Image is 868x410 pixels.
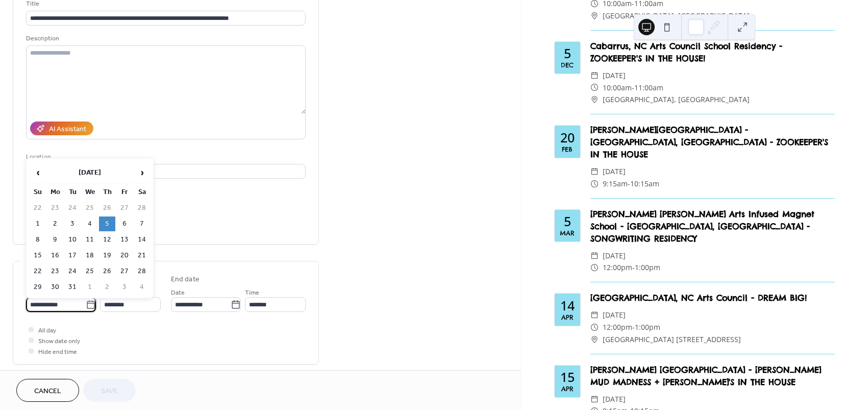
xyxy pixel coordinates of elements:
[116,280,133,295] td: 3
[134,280,150,295] td: 4
[134,185,150,200] th: Sa
[99,201,115,215] td: 26
[560,131,575,144] div: 20
[134,248,150,263] td: 21
[30,264,46,279] td: 22
[561,385,574,392] div: Apr
[99,248,115,263] td: 19
[134,232,150,247] td: 14
[630,178,659,190] span: 10:15am
[64,248,81,263] td: 17
[64,201,81,215] td: 24
[30,122,93,135] button: AI Assistant
[64,232,81,247] td: 10
[590,292,835,304] div: [GEOGRAPHIC_DATA], NC Arts Council - DREAM BIG!
[590,69,599,82] div: ​
[632,82,634,94] span: -
[64,264,81,279] td: 24
[590,309,599,321] div: ​
[116,201,133,215] td: 27
[561,62,574,68] div: Dec
[82,280,98,295] td: 1
[590,124,835,160] div: [PERSON_NAME][GEOGRAPHIC_DATA] - [GEOGRAPHIC_DATA], [GEOGRAPHIC_DATA] - ZOOKEEPER'S IN THE HOUSE
[560,230,575,236] div: Mar
[590,178,599,190] div: ​
[47,280,63,295] td: 30
[603,82,632,94] span: 10:00am
[603,69,626,82] span: [DATE]
[47,216,63,231] td: 2
[632,261,635,274] span: -
[64,216,81,231] td: 3
[26,33,304,44] div: Description
[603,309,626,321] span: [DATE]
[590,364,835,388] div: [PERSON_NAME] [GEOGRAPHIC_DATA] - [PERSON_NAME] MUD MADNESS + [PERSON_NAME]'S IN THE HOUSE
[562,146,573,153] div: Feb
[47,185,63,200] th: Mo
[47,248,63,263] td: 16
[116,248,133,263] td: 20
[82,201,98,215] td: 25
[38,325,56,336] span: All day
[564,215,571,228] div: 5
[632,321,635,333] span: -
[64,280,81,295] td: 31
[30,232,46,247] td: 8
[30,248,46,263] td: 15
[82,248,98,263] td: 18
[30,162,45,183] span: ‹
[590,321,599,333] div: ​
[171,287,185,298] span: Date
[47,201,63,215] td: 23
[82,232,98,247] td: 11
[590,261,599,274] div: ​
[603,333,741,346] span: [GEOGRAPHIC_DATA] [STREET_ADDRESS]
[64,185,81,200] th: Tu
[30,185,46,200] th: Su
[590,333,599,346] div: ​
[134,264,150,279] td: 28
[603,93,750,106] span: [GEOGRAPHIC_DATA], [GEOGRAPHIC_DATA]
[590,208,835,245] div: [PERSON_NAME] [PERSON_NAME] Arts Infused Magnet School - [GEOGRAPHIC_DATA], [GEOGRAPHIC_DATA] - S...
[603,261,632,274] span: 12:00pm
[38,347,77,357] span: Hide end time
[116,264,133,279] td: 27
[603,250,626,262] span: [DATE]
[603,165,626,178] span: [DATE]
[116,216,133,231] td: 6
[134,162,150,183] span: ›
[99,216,115,231] td: 5
[34,386,61,397] span: Cancel
[82,216,98,231] td: 4
[590,82,599,94] div: ​
[590,10,599,22] div: ​
[590,93,599,106] div: ​
[47,264,63,279] td: 23
[30,280,46,295] td: 29
[590,40,835,64] div: Cabarrus, NC Arts Council School Residency - ZOOKEEPER'S IN THE HOUSE!
[82,264,98,279] td: 25
[116,185,133,200] th: Fr
[603,321,632,333] span: 12:00pm
[134,216,150,231] td: 7
[245,287,259,298] span: Time
[16,379,79,402] button: Cancel
[603,10,750,22] span: [GEOGRAPHIC_DATA], [GEOGRAPHIC_DATA]
[561,314,574,321] div: Apr
[38,336,80,347] span: Show date only
[590,250,599,262] div: ​
[171,274,200,285] div: End date
[635,261,660,274] span: 1:00pm
[564,47,571,60] div: 5
[635,321,660,333] span: 1:00pm
[47,232,63,247] td: 9
[116,232,133,247] td: 13
[30,216,46,231] td: 1
[603,178,628,190] span: 9:15am
[47,162,133,184] th: [DATE]
[99,185,115,200] th: Th
[30,201,46,215] td: 22
[26,152,304,162] div: Location
[603,393,626,405] span: [DATE]
[628,178,630,190] span: -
